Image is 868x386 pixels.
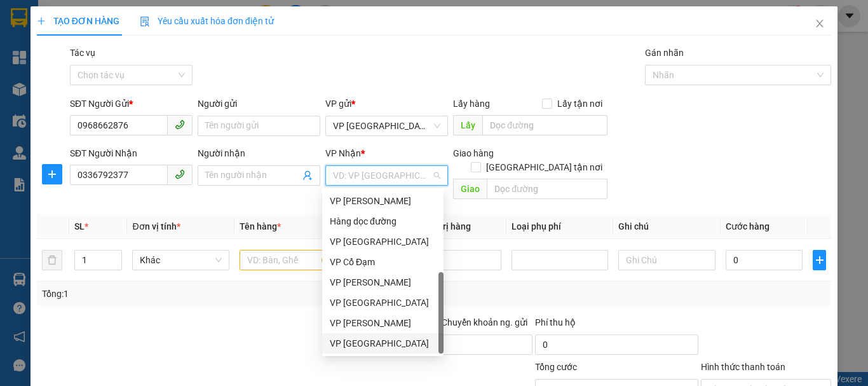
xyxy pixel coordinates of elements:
span: Khác [140,251,221,270]
span: phone [175,169,185,179]
span: Đơn vị tính [132,221,180,231]
label: Gán nhãn [645,48,684,58]
button: delete [42,250,62,270]
span: user-add [302,170,313,181]
span: Chuyển khoản ng. gửi [437,315,532,329]
div: VP Xuân Giang [322,293,444,313]
div: VP Hà Đông [322,231,444,252]
input: Ghi Chú [618,250,715,270]
div: VP Cổ Đạm [330,255,436,269]
div: Người nhận [198,146,320,160]
span: Giao [453,179,487,199]
div: VP [PERSON_NAME] [330,316,436,330]
div: Hàng dọc đường [322,211,444,231]
div: VP Bình Lộc [322,333,444,354]
span: Cước hàng [726,221,770,231]
span: SL [74,221,85,231]
span: Lấy tận nơi [552,97,607,111]
div: VP [PERSON_NAME] [330,194,436,208]
div: VP [GEOGRAPHIC_DATA] [330,336,436,350]
span: Lấy [453,115,482,135]
div: VP Cương Gián [322,272,444,293]
span: Lấy hàng [453,99,490,109]
label: Hình thức thanh toán [701,362,785,372]
label: Tác vụ [70,48,95,58]
b: GỬI : VP [GEOGRAPHIC_DATA] [16,92,189,135]
li: Hotline: 1900252555 [119,47,531,63]
div: VP [GEOGRAPHIC_DATA] [330,296,436,310]
div: VP Cổ Đạm [322,252,444,272]
div: VP Hoàng Liệt [322,191,444,211]
span: Giao hàng [453,148,494,158]
input: 0 [424,250,501,270]
div: Phí thu hộ [535,315,698,334]
img: icon [140,17,150,27]
span: VP Nhận [325,148,361,158]
span: plus [37,17,46,25]
div: SĐT Người Gửi [70,97,193,111]
button: plus [42,164,62,184]
img: logo.jpg [16,16,79,79]
span: Yêu cầu xuất hóa đơn điện tử [140,16,274,26]
div: VP [PERSON_NAME] [330,275,436,289]
li: Cổ Đạm, xã [GEOGRAPHIC_DATA], [GEOGRAPHIC_DATA] [119,31,531,47]
span: Tổng cước [535,362,577,372]
div: VP [GEOGRAPHIC_DATA] [330,235,436,249]
span: TẠO ĐƠN HÀNG [37,16,119,26]
div: Tổng: 1 [42,287,336,301]
span: [GEOGRAPHIC_DATA] tận nơi [481,160,607,174]
button: Close [802,6,837,42]
div: Người gửi [198,97,320,111]
input: VD: Bàn, Ghế [240,250,336,270]
div: VP Hồng Lĩnh [322,313,444,333]
div: VP gửi [325,97,448,111]
span: plus [43,169,62,179]
input: Dọc đường [487,179,607,199]
button: plus [813,250,826,270]
input: Dọc đường [482,115,607,135]
th: Ghi chú [613,214,720,239]
span: plus [813,255,825,265]
div: Hàng dọc đường [330,214,436,228]
th: Loại phụ phí [506,214,613,239]
span: Tên hàng [240,221,281,231]
span: close [815,18,825,29]
div: SĐT Người Nhận [70,146,193,160]
span: VP Bình Lộc [333,116,440,135]
span: Giá trị hàng [424,221,471,231]
span: phone [175,120,185,130]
